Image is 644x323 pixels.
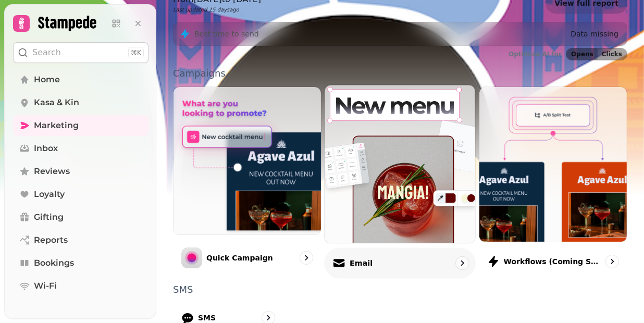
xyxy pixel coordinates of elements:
span: Loyalty [34,188,65,201]
button: Opens [566,48,598,60]
p: Data missing [571,29,618,39]
p: Last updated 15 days ago [173,6,261,14]
span: Home [34,73,60,86]
a: Quick CampaignQuick Campaign [173,86,321,277]
svg: go to [457,258,468,268]
svg: go to [263,313,274,323]
img: Email [317,77,483,251]
p: SMS [173,285,627,294]
div: ⌘K [128,47,144,58]
a: Home [13,69,148,90]
p: SMS [198,313,216,323]
span: Reviews [34,165,70,178]
a: Kasa & Kin [13,92,148,113]
p: Campaigns [173,69,627,78]
img: Workflows (coming soon) [479,87,627,242]
a: Marketing [13,115,148,136]
p: Email [350,258,373,268]
a: EmailEmail [324,84,476,279]
p: Workflows (coming soon) [504,256,601,267]
a: Wi-Fi [13,276,148,296]
span: Bookings [34,257,74,269]
span: Opens [571,51,593,57]
span: Wi-Fi [34,280,57,292]
a: Gifting [13,207,148,228]
a: Bookings [13,253,148,274]
a: Reports [13,230,148,251]
p: Quick Campaign [206,253,273,263]
p: Optimise AI for [509,50,562,58]
button: Clicks [598,48,627,60]
span: Kasa & Kin [34,96,79,109]
span: Reports [34,234,68,246]
img: Quick Campaign [174,87,321,234]
svg: go to [301,253,312,263]
p: Search [32,46,61,59]
span: Gifting [34,211,64,223]
p: Best time to send [194,29,259,39]
a: Inbox [13,138,148,159]
a: Reviews [13,161,148,182]
span: Inbox [34,142,58,155]
span: Marketing [34,119,79,132]
button: Search⌘K [13,42,148,63]
span: Clicks [602,51,622,57]
a: Loyalty [13,184,148,205]
a: Workflows (coming soon)Workflows (coming soon) [479,86,627,277]
svg: go to [607,256,617,267]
